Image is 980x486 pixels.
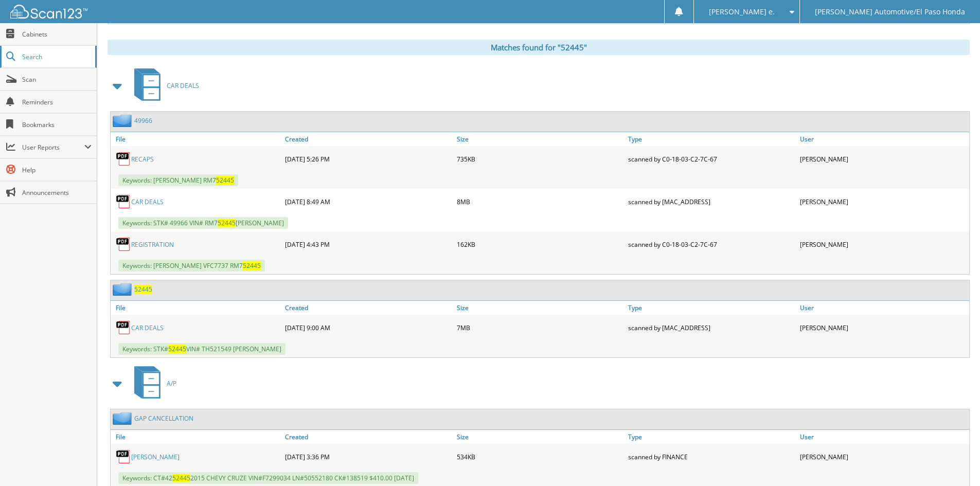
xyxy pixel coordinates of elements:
div: 8MB [454,191,626,212]
div: [PERSON_NAME] [797,234,969,255]
span: Keywords: [PERSON_NAME] RM7 [118,174,238,186]
div: scanned by C0-18-03-C2-7C-67 [626,149,797,169]
span: 52445 [216,176,234,185]
a: RECAPS [131,155,154,164]
a: Size [454,132,626,146]
div: scanned by FINANCE [626,446,797,467]
div: [DATE] 5:26 PM [282,149,454,169]
div: [DATE] 3:36 PM [282,446,454,467]
span: Keywords: [PERSON_NAME] VFC7737 RM7 [118,260,265,272]
span: Bookmarks [22,120,92,129]
div: 735KB [454,149,626,169]
span: 52445 [218,219,236,227]
a: CAR DEALS [131,197,164,206]
span: 52445 [172,474,190,482]
span: [PERSON_NAME] Automotive/El Paso Honda [815,9,965,15]
a: Type [626,132,797,146]
a: 52445 [134,285,152,294]
div: [PERSON_NAME] [797,149,969,169]
div: [PERSON_NAME] [797,446,969,467]
img: folder2.png [113,283,134,296]
span: Keywords: STK# VIN# TH521549 [PERSON_NAME] [118,343,286,355]
a: Created [282,430,454,444]
a: REGISTRATION [131,240,174,249]
a: Type [626,301,797,315]
img: PDF.png [116,237,131,252]
span: Keywords: CT#42 2015 CHEVY CRUZE VIN#F7299034 LN#50552180 CK#138519 $410.00 [DATE] [118,472,418,484]
a: [PERSON_NAME] [131,453,180,461]
span: A/P [167,379,176,388]
img: folder2.png [113,114,134,127]
span: Search [22,52,90,61]
a: User [797,430,969,444]
img: PDF.png [116,194,131,209]
span: 52445 [168,345,186,353]
a: Created [282,132,454,146]
a: Type [626,430,797,444]
img: PDF.png [116,449,131,464]
span: Announcements [22,188,92,197]
span: Cabinets [22,30,92,39]
div: scanned by [MAC_ADDRESS] [626,317,797,338]
div: [DATE] 9:00 AM [282,317,454,338]
img: folder2.png [113,412,134,425]
div: [PERSON_NAME] [797,317,969,338]
span: 52445 [243,261,261,270]
div: Matches found for "52445" [108,40,970,55]
a: Created [282,301,454,315]
div: 162KB [454,234,626,255]
a: GAP CANCELLATION [134,414,193,423]
a: 49966 [134,116,152,125]
a: File [111,430,282,444]
a: CAR DEALS [128,65,199,106]
a: A/P [128,363,176,404]
div: scanned by [MAC_ADDRESS] [626,191,797,212]
img: PDF.png [116,320,131,335]
div: [PERSON_NAME] [797,191,969,212]
img: PDF.png [116,151,131,167]
a: Size [454,430,626,444]
a: File [111,301,282,315]
div: 7MB [454,317,626,338]
span: Scan [22,75,92,84]
span: Keywords: STK# 49966 VIN# RM7 [PERSON_NAME] [118,217,288,229]
span: [PERSON_NAME] e. [709,9,775,15]
a: User [797,301,969,315]
div: [DATE] 8:49 AM [282,191,454,212]
span: Reminders [22,98,92,106]
img: scan123-logo-white.svg [10,5,87,19]
iframe: Chat Widget [929,437,980,486]
a: Size [454,301,626,315]
div: 534KB [454,446,626,467]
span: CAR DEALS [167,81,199,90]
span: User Reports [22,143,84,152]
div: [DATE] 4:43 PM [282,234,454,255]
div: scanned by C0-18-03-C2-7C-67 [626,234,797,255]
a: File [111,132,282,146]
a: User [797,132,969,146]
span: Help [22,166,92,174]
a: CAR DEALS [131,323,164,332]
